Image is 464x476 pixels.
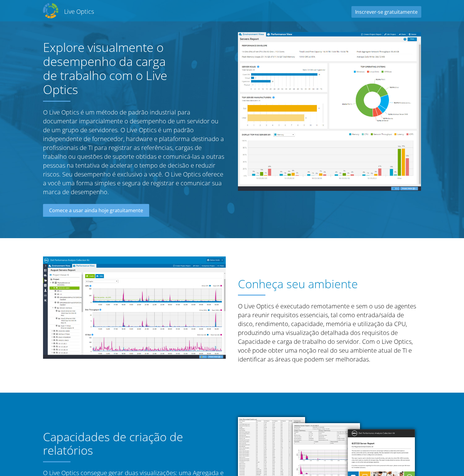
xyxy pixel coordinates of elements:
h1: Explore visualmente o desempenho da carga de trabalho com o Live Optics [43,40,180,96]
img: Dell Dpack [43,3,58,18]
h1: Capacidades de criação de relatórios [43,430,223,457]
a: Inscrever-se gratuitamente [351,6,421,18]
h1: Conheça seu ambiente [238,277,418,291]
p: O Live Optics é um método de padrão industrial para documentar imparcialmente o desempenho de um ... [43,108,226,196]
a: Comece a usar ainda hoje gratuitamente [43,204,149,217]
img: Server Report [238,32,421,191]
img: Understand Your Environment [43,256,226,359]
p: O Live Optics é executado remotamente e sem o uso de agentes para reunir requisitos essenciais, t... [238,302,421,364]
h2: Live Optics [64,7,94,16]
